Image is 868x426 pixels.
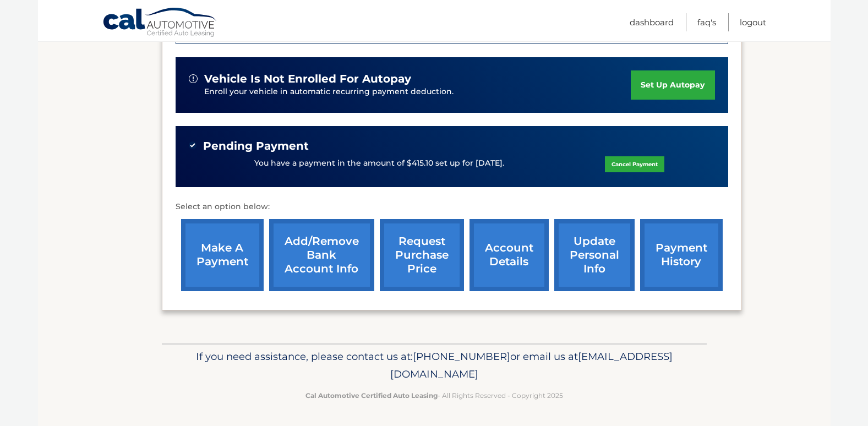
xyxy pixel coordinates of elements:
img: check-green.svg [189,141,196,149]
a: Cal Automotive [102,7,218,39]
p: Enroll your vehicle in automatic recurring payment deduction. [204,86,631,98]
p: If you need assistance, please contact us at: or email us at [169,348,700,383]
p: You have a payment in the amount of $415.10 set up for [DATE]. [254,157,504,170]
a: Dashboard [630,13,674,31]
p: - All Rights Reserved - Copyright 2025 [169,390,700,401]
a: update personal info [554,219,635,291]
a: make a payment [181,219,264,291]
a: payment history [640,219,723,291]
span: Pending Payment [203,139,309,153]
img: alert-white.svg [189,74,198,83]
span: [PHONE_NUMBER] [413,350,510,363]
a: Add/Remove bank account info [269,219,374,291]
a: request purchase price [380,219,464,291]
a: account details [470,219,549,291]
span: vehicle is not enrolled for autopay [204,72,411,86]
strong: Cal Automotive Certified Auto Leasing [305,391,438,400]
a: Logout [740,13,766,31]
a: FAQ's [697,13,716,31]
p: Select an option below: [176,200,728,214]
a: Cancel Payment [605,156,664,172]
a: set up autopay [631,70,714,100]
